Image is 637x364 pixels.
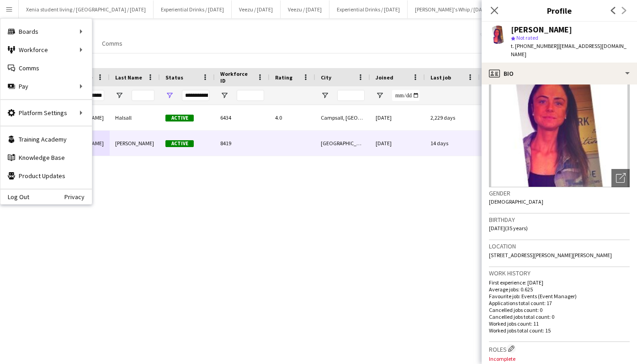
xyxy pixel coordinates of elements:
[132,90,154,101] input: Last Name Filter Input
[425,105,480,130] div: 2,229 days
[511,42,558,49] span: t. [PHONE_NUMBER]
[232,0,281,18] button: Veezu / [DATE]
[489,313,630,320] p: Cancelled jobs total count: 0
[321,91,329,100] button: Open Filter Menu
[489,355,630,362] p: Incomplete
[516,34,538,41] span: Not rated
[0,148,92,167] a: Knowledge Base
[81,90,104,101] input: First Name Filter Input
[329,0,408,18] button: Experiential Drinks / [DATE]
[165,115,194,121] span: Active
[281,0,329,18] button: Veezu / [DATE]
[489,269,630,277] h3: Work history
[115,74,142,81] span: Last Name
[489,50,630,187] img: Crew avatar or photo
[489,320,630,327] p: Worked jobs count: 11
[480,131,539,156] div: 11
[110,131,160,156] div: [PERSON_NAME]
[215,131,270,156] div: 8419
[489,300,630,306] p: Applications total count: 17
[237,90,264,101] input: Workforce ID Filter Input
[489,252,612,258] span: [STREET_ADDRESS][PERSON_NAME][PERSON_NAME]
[102,39,122,47] span: Comms
[611,169,630,187] div: Open photos pop-in
[0,77,92,95] div: Pay
[98,37,126,49] a: Comms
[270,105,315,130] div: 4.0
[19,0,154,18] button: Xenia student living / [GEOGRAPHIC_DATA] / [DATE]
[489,225,528,232] span: [DATE] (35 years)
[220,91,228,100] button: Open Filter Menu
[275,74,292,81] span: Rating
[430,74,451,81] span: Last job
[165,74,183,81] span: Status
[482,5,637,16] h3: Profile
[110,105,160,130] div: Halsall
[337,90,365,101] input: City Filter Input
[408,0,497,18] button: [PERSON_NAME]'s Whip / [DATE]
[511,42,626,58] span: | [EMAIL_ADDRESS][DOMAIN_NAME]
[321,74,331,81] span: City
[315,131,370,156] div: [GEOGRAPHIC_DATA]
[0,22,92,41] div: Boards
[480,105,539,130] div: 0
[0,41,92,59] div: Workforce
[489,242,630,250] h3: Location
[315,105,370,130] div: Campsall, [GEOGRAPHIC_DATA]
[376,74,393,81] span: Joined
[0,167,92,185] a: Product Updates
[154,0,232,18] button: Experiential Drinks / [DATE]
[376,91,384,100] button: Open Filter Menu
[215,105,270,130] div: 6434
[392,90,419,101] input: Joined Filter Input
[0,193,29,200] a: Log Out
[0,104,92,122] div: Platform Settings
[482,63,637,84] div: Bio
[370,105,425,130] div: [DATE]
[489,286,630,293] p: Average jobs: 0.625
[0,130,92,148] a: Training Academy
[489,189,630,197] h3: Gender
[165,140,194,147] span: Active
[511,26,572,34] div: [PERSON_NAME]
[489,306,630,313] p: Cancelled jobs count: 0
[489,279,630,286] p: First experience: [DATE]
[489,327,630,334] p: Worked jobs total count: 15
[489,216,630,224] h3: Birthday
[165,91,174,100] button: Open Filter Menu
[370,131,425,156] div: [DATE]
[0,59,92,77] a: Comms
[489,293,630,300] p: Favourite job: Events (Event Manager)
[220,70,253,84] span: Workforce ID
[115,91,123,100] button: Open Filter Menu
[489,198,543,205] span: [DEMOGRAPHIC_DATA]
[64,193,92,200] a: Privacy
[489,344,630,353] h3: Roles
[425,131,480,156] div: 14 days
